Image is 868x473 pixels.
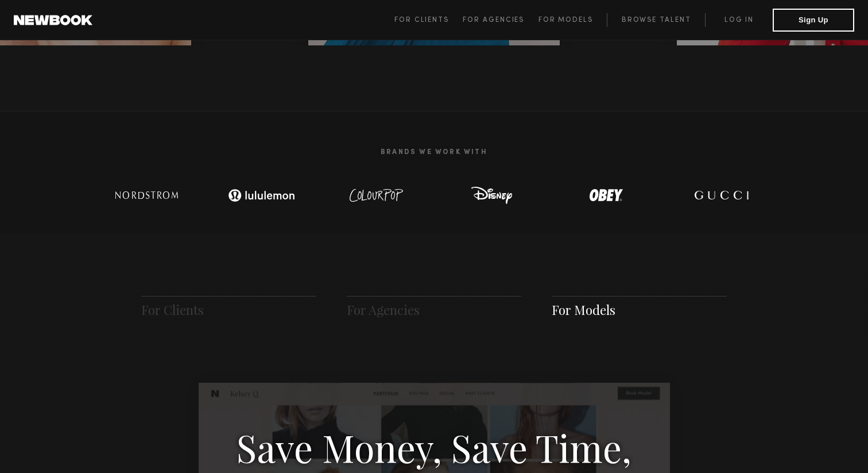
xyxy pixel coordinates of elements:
[569,184,644,207] img: logo-obey.svg
[339,184,414,207] img: logo-colour-pop.svg
[454,184,529,207] img: logo-disney.svg
[538,13,607,27] a: For Models
[347,301,420,318] a: For Agencies
[684,184,758,207] img: logo-gucci.svg
[394,17,449,24] span: For Clients
[538,17,593,24] span: For Models
[107,184,187,207] img: logo-nordstrom.svg
[222,184,302,207] img: logo-lulu.svg
[463,17,524,24] span: For Agencies
[394,13,463,27] a: For Clients
[607,13,705,27] a: Browse Talent
[705,13,773,27] a: Log in
[463,13,538,27] a: For Agencies
[90,134,778,170] h2: Brands We Work With
[773,9,854,32] button: Sign Up
[552,301,615,318] a: For Models
[141,301,204,318] a: For Clients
